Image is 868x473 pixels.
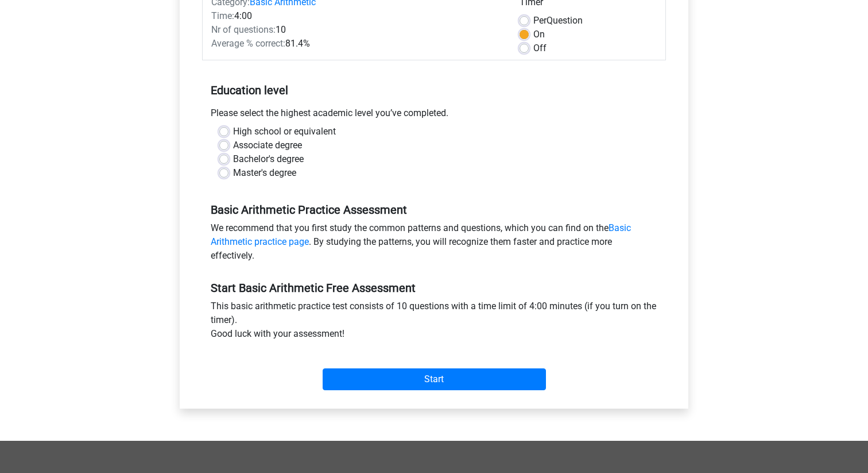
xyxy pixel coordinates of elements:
[211,203,657,217] h5: Basic Arithmetic Practice Assessment
[203,9,511,23] div: 4:00
[202,106,666,125] div: Please select the highest academic level you’ve completed.
[533,15,547,26] span: Per
[533,28,545,41] label: On
[211,38,285,49] span: Average % correct:
[533,41,547,55] label: Off
[533,14,583,28] label: Question
[211,281,657,295] h5: Start Basic Arithmetic Free Assessment
[211,79,657,102] h5: Education level
[202,299,666,345] div: This basic arithmetic practice test consists of 10 questions with a time limit of 4:00 minutes (i...
[211,24,276,35] span: Nr of questions:
[233,152,304,166] label: Bachelor's degree
[202,221,666,267] div: We recommend that you first study the common patterns and questions, which you can find on the . ...
[211,10,234,21] span: Time:
[233,139,302,152] label: Associate degree
[323,368,546,390] input: Start
[233,125,336,139] label: High school or equivalent
[203,37,511,51] div: 81.4%
[233,166,296,180] label: Master's degree
[203,23,511,37] div: 10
